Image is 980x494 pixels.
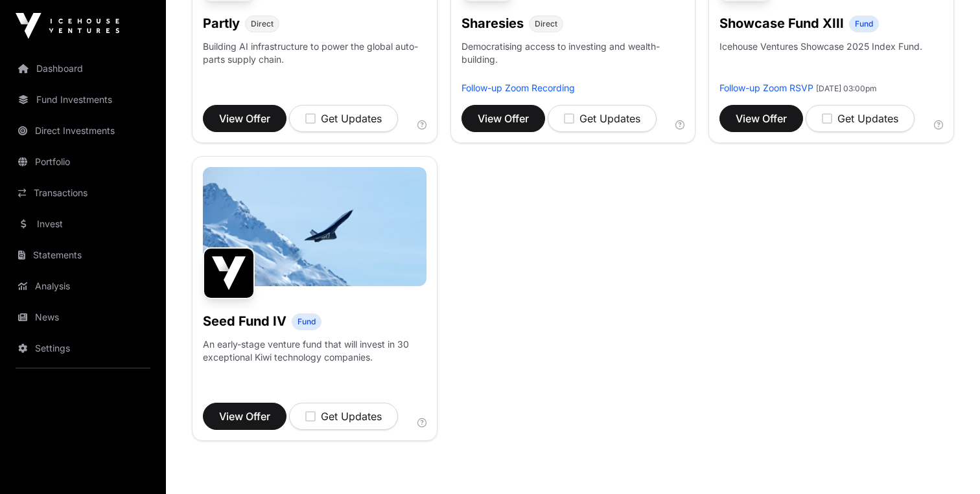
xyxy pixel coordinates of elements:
span: View Offer [736,111,787,126]
a: Statements [10,241,156,269]
p: Icehouse Ventures Showcase 2025 Index Fund. [719,40,922,53]
a: Settings [10,334,156,363]
button: Get Updates [806,105,915,132]
a: Follow-up Zoom RSVP [719,82,813,93]
button: Get Updates [548,105,657,132]
span: Direct [251,19,274,29]
div: Get Updates [305,111,382,126]
a: Transactions [10,179,156,207]
span: View Offer [478,111,529,126]
button: Get Updates [289,403,398,430]
button: Get Updates [289,105,398,132]
button: View Offer [203,105,286,132]
div: Get Updates [822,111,898,126]
h1: Partly [203,14,240,32]
img: Icehouse Ventures Logo [16,13,119,39]
span: Direct [535,19,557,29]
button: View Offer [203,403,286,430]
a: News [10,303,156,331]
p: Democratising access to investing and wealth-building. [461,40,685,82]
span: View Offer [219,409,270,424]
a: Analysis [10,272,156,300]
a: Fund Investments [10,85,156,114]
h1: Showcase Fund XIII [719,14,844,32]
button: View Offer [719,105,803,132]
p: Building AI infrastructure to power the global auto-parts supply chain. [203,40,426,82]
span: View Offer [219,111,270,126]
a: Portfolio [10,148,156,176]
iframe: Chat Widget [915,432,980,494]
a: Invest [10,210,156,238]
p: An early-stage venture fund that will invest in 30 exceptional Kiwi technology companies. [203,338,426,364]
div: Get Updates [564,111,640,126]
div: Get Updates [305,409,382,424]
img: image-1600x800.jpg [203,167,426,286]
span: Fund [855,19,873,29]
h1: Seed Fund IV [203,312,286,330]
span: [DATE] 03:00pm [816,84,877,93]
a: Direct Investments [10,117,156,145]
span: Fund [297,317,316,327]
button: View Offer [461,105,545,132]
a: Follow-up Zoom Recording [461,82,575,93]
img: Seed Fund IV [203,247,255,299]
a: Dashboard [10,54,156,83]
h1: Sharesies [461,14,524,32]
